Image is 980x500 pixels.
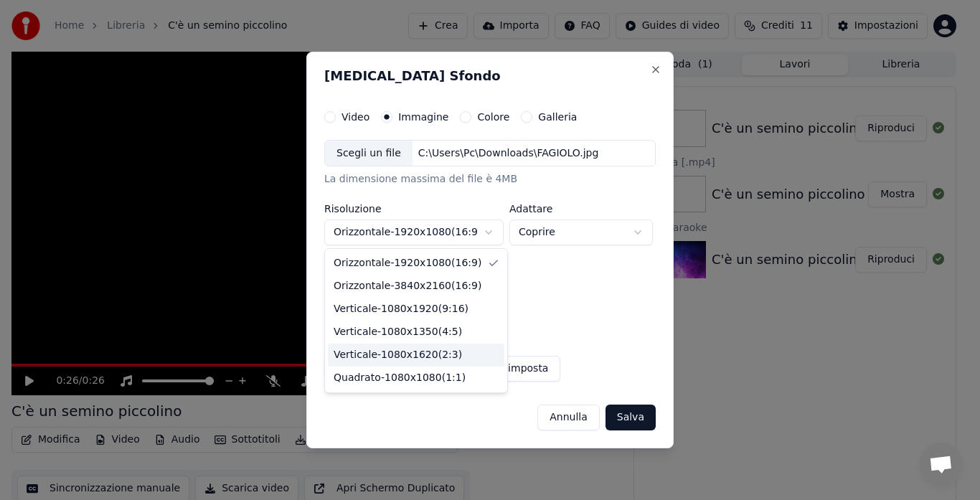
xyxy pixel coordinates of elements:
[334,348,462,362] div: Verticale - 1080 x 1620 ( 2 : 3 )
[334,256,481,270] div: Orizzontale - 1920 x 1080 ( 16 : 9 )
[334,302,468,316] div: Verticale - 1080 x 1920 ( 9 : 16 )
[334,371,466,385] div: Quadrato - 1080 x 1080 ( 1 : 1 )
[334,279,481,293] div: Orizzontale - 3840 x 2160 ( 16 : 9 )
[334,325,462,339] div: Verticale - 1080 x 1350 ( 4 : 5 )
